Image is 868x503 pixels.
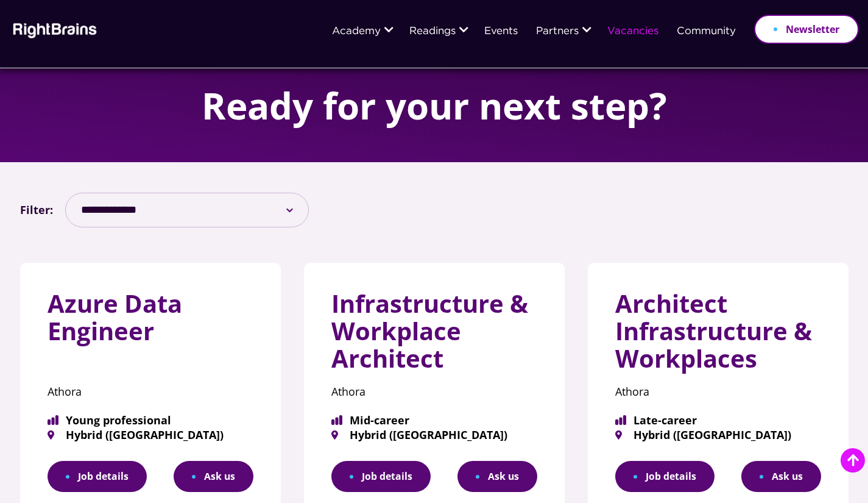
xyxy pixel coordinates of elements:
[615,415,821,426] span: Late-career
[332,26,381,37] a: Academy
[615,290,821,381] h3: Architect Infrastructure & Workplaces
[457,461,537,492] button: Ask us
[202,85,667,126] h1: Ready for your next step?
[536,26,579,37] a: Partners
[48,461,147,492] a: Job details
[331,290,537,381] h3: Infrastructure & Workplace Architect
[48,429,253,440] span: Hybrid ([GEOGRAPHIC_DATA])
[331,461,431,492] a: Job details
[677,26,736,37] a: Community
[607,26,658,37] a: Vacancies
[48,381,253,402] p: Athora
[615,429,821,440] span: Hybrid ([GEOGRAPHIC_DATA])
[331,429,537,440] span: Hybrid ([GEOGRAPHIC_DATA])
[615,461,715,492] a: Job details
[174,461,253,492] button: Ask us
[615,381,821,402] p: Athora
[754,15,859,44] a: Newsletter
[331,381,537,402] p: Athora
[48,415,253,426] span: Young professional
[48,290,253,354] h3: Azure Data Engineer
[741,461,821,492] button: Ask us
[331,415,537,426] span: Mid-career
[20,200,53,219] label: Filter:
[409,26,456,37] a: Readings
[484,26,518,37] a: Events
[9,21,97,38] img: Rightbrains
